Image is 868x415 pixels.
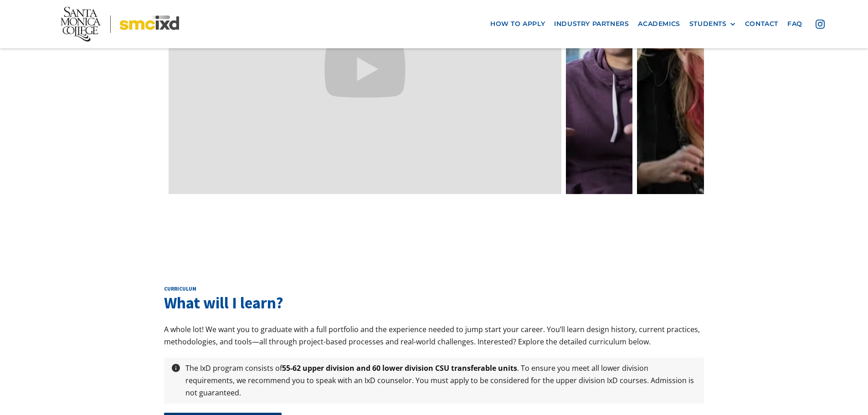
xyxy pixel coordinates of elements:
img: Santa Monica College - SMC IxD logo [61,7,179,41]
a: faq [783,15,807,32]
strong: 55-62 upper division and 60 lower division CSU transferable units [282,363,517,373]
a: Academics [633,15,684,32]
img: icon - instagram [816,20,825,29]
a: contact [740,15,783,32]
h2: curriculum [164,285,704,292]
div: STUDENTS [689,20,736,28]
a: how to apply [486,15,550,32]
div: STUDENTS [689,20,727,28]
a: industry partners [550,15,633,32]
h3: What will I learn? [164,292,704,314]
p: The IxD program consists of . To ensure you meet all lower division requirements, we recommend yo... [181,362,702,400]
p: A whole lot! We want you to graduate with a full portfolio and the experience needed to jump star... [164,323,704,348]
